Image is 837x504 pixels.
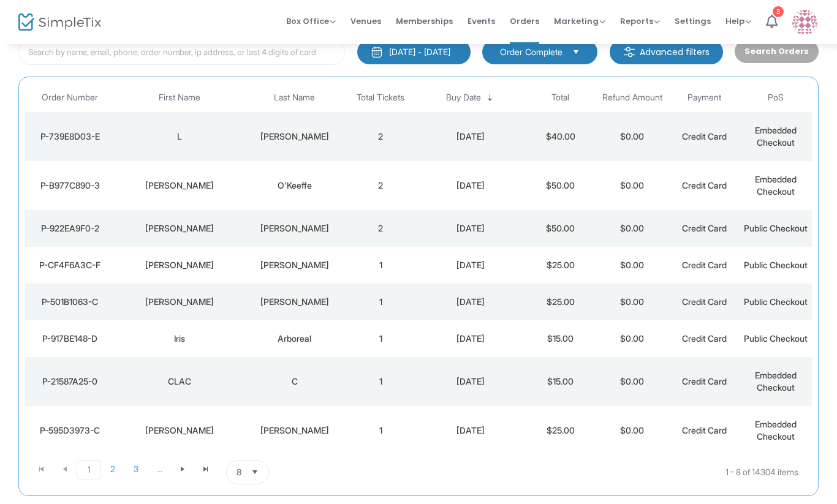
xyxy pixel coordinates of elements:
td: 2 [345,210,417,247]
span: Marketing [554,15,605,27]
span: Embedded Checkout [755,419,797,442]
td: 1 [345,247,417,284]
div: 9/24/2025 [420,296,521,308]
img: monthly [371,46,383,58]
span: Public Checkout [744,333,808,344]
div: [DATE] - [DATE] [389,46,450,58]
span: Go to the last page [201,464,211,474]
td: $0.00 [596,357,668,406]
span: Credit Card [682,296,727,307]
span: PoS [768,92,784,103]
span: Go to the next page [178,464,187,474]
span: Embedded Checkout [755,174,797,197]
button: Select [246,461,263,484]
td: $50.00 [525,210,596,247]
td: $50.00 [525,161,596,210]
kendo-pager-info: 1 - 8 of 14304 items [391,460,798,484]
span: Go to the last page [194,460,218,478]
div: 9/24/2025 [420,424,521,437]
button: Select [567,45,585,59]
td: $15.00 [525,320,596,357]
td: 1 [345,320,417,357]
span: Embedded Checkout [755,370,797,393]
span: Help [725,15,751,27]
td: $25.00 [525,247,596,284]
div: 9/25/2025 [420,259,521,271]
div: Lewis [248,259,342,271]
div: Data table [25,83,812,455]
td: 2 [345,112,417,161]
td: $0.00 [596,210,668,247]
th: Total Tickets [345,83,417,112]
div: P-739E8D03-E [28,130,112,143]
span: Reports [620,15,660,27]
span: Events [468,6,495,37]
input: Search by name, email, phone, order number, ip address, or last 4 digits of card [18,40,345,65]
th: Total [525,83,596,112]
div: P-21587A25-0 [28,375,112,388]
div: Arboreal [248,333,342,345]
div: P-501B1063-C [28,296,112,308]
div: C [248,375,342,388]
span: Order Complete [500,46,562,58]
td: $25.00 [525,284,596,320]
span: Sortable [485,93,495,103]
span: Settings [675,6,711,37]
img: filter [623,46,635,58]
span: 8 [237,466,241,478]
th: Refund Amount [596,83,668,112]
span: Orders [510,6,539,37]
td: $0.00 [596,284,668,320]
td: 1 [345,406,417,455]
div: Flores [248,296,342,308]
span: Public Checkout [744,260,808,270]
div: Kara [118,259,241,271]
td: $0.00 [596,320,668,357]
div: 3 [773,6,784,17]
div: Sara [118,179,241,192]
m-button: Advanced filters [610,40,723,64]
div: P-922EA9F0-2 [28,222,112,235]
div: O'Keeffe [248,179,342,192]
span: Page 3 [124,460,148,478]
div: Leah [118,222,241,235]
td: $0.00 [596,247,668,284]
span: Box Office [286,15,336,27]
div: P-CF4F6A3C-F [28,259,112,271]
div: Yarotsky [248,130,342,143]
div: 9/24/2025 [420,333,521,345]
div: Olivia [118,424,241,437]
span: Credit Card [682,223,727,233]
div: CLAC [118,375,241,388]
span: Public Checkout [744,223,808,233]
span: Venues [350,6,381,37]
td: $15.00 [525,357,596,406]
span: Credit Card [682,180,727,190]
span: Order Number [42,92,98,103]
span: Credit Card [682,376,727,386]
td: 2 [345,161,417,210]
div: P-917BE148-D [28,333,112,345]
div: Iris [118,333,241,345]
div: 9/25/2025 [420,130,521,143]
span: Memberships [396,6,453,37]
td: $0.00 [596,112,668,161]
div: 9/25/2025 [420,179,521,192]
div: P-B977C890-3 [28,179,112,192]
span: First Name [159,92,200,103]
div: 9/25/2025 [420,222,521,235]
span: Page 1 [77,460,101,480]
td: 1 [345,357,417,406]
span: Last Name [274,92,315,103]
div: Kreger [248,222,342,235]
div: P-595D3973-C [28,424,112,437]
td: $0.00 [596,161,668,210]
div: Lehrman [248,424,342,437]
span: Buy Date [446,92,481,103]
span: Credit Card [682,333,727,344]
span: Credit Card [682,425,727,435]
button: [DATE] - [DATE] [357,40,471,64]
td: $0.00 [596,406,668,455]
span: Credit Card [682,260,727,270]
td: $25.00 [525,406,596,455]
